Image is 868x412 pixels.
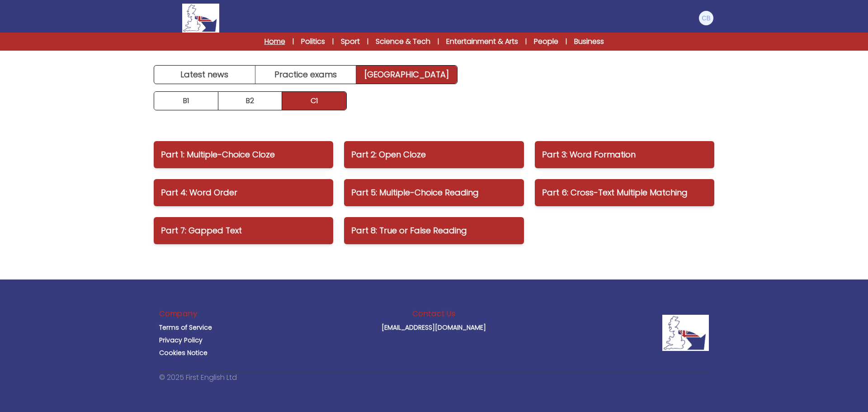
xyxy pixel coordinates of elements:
a: Part 4: Word Order [154,179,333,206]
a: Part 5: Multiple-Choice Reading [344,179,524,206]
a: Entertainment & Arts [446,36,518,47]
span: | [525,37,527,46]
a: Part 6: Cross-Text Multiple Matching [535,179,714,206]
span: | [292,37,294,46]
img: Charlotte Bowler [699,11,713,25]
a: Cookies Notice [159,348,208,357]
h3: Contact Us [412,308,456,319]
a: B2 [218,92,283,110]
a: Home [264,36,285,47]
a: Politics [301,36,325,47]
a: People [534,36,558,47]
a: Logo [154,4,248,33]
a: Practice exams [255,66,357,84]
a: Science & Tech [376,36,430,47]
a: Part 1: Multiple-Choice Cloze [154,141,333,168]
img: Logo [182,4,219,33]
a: Latest news [154,66,255,84]
p: Part 8: True or False Reading [351,224,516,237]
p: Part 2: Open Cloze [351,148,516,161]
img: Company Logo [662,315,709,351]
span: | [367,37,368,46]
span: | [566,37,567,46]
a: B1 [154,92,218,110]
a: Sport [341,36,360,47]
a: Part 7: Gapped Text [154,217,333,244]
p: © 2025 First English Ltd [159,372,237,383]
a: Privacy Policy [159,336,203,345]
span: | [438,37,439,46]
h3: Company [159,308,198,319]
a: C1 [282,92,346,110]
a: [GEOGRAPHIC_DATA] [356,66,457,84]
p: Part 7: Gapped Text [161,224,326,237]
span: | [332,37,334,46]
p: Part 5: Multiple-Choice Reading [351,186,516,199]
p: Part 1: Multiple-Choice Cloze [161,148,326,161]
a: Business [574,36,604,47]
p: Part 4: Word Order [161,186,326,199]
a: [EMAIL_ADDRESS][DOMAIN_NAME] [382,323,486,332]
a: Part 2: Open Cloze [344,141,524,168]
p: Part 6: Cross-Text Multiple Matching [542,186,707,199]
p: Part 3: Word Formation [542,148,707,161]
a: Part 8: True or False Reading [344,217,524,244]
a: Terms of Service [159,323,212,332]
a: Part 3: Word Formation [535,141,714,168]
